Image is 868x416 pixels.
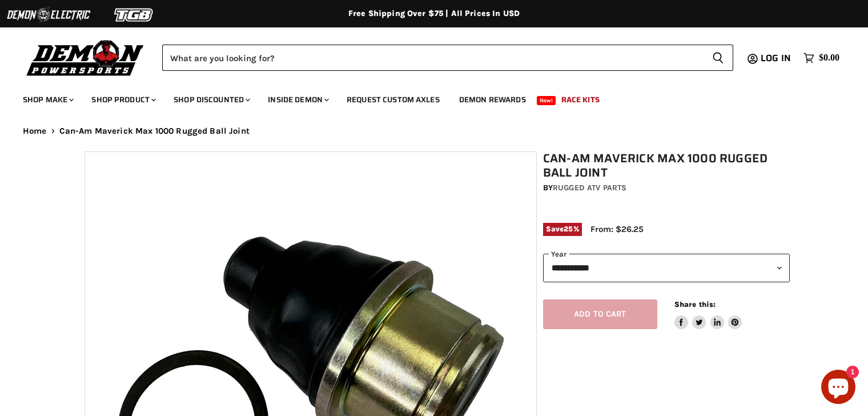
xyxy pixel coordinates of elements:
[703,45,733,71] button: Search
[590,224,644,234] span: From: $26.25
[162,45,703,71] input: Search
[6,4,91,26] img: Demon Electric Logo 2
[553,88,608,111] a: Race Kits
[537,96,556,105] span: New!
[674,300,716,309] span: Share this:
[564,225,573,233] span: 25
[553,183,626,193] a: Rugged ATV Parts
[674,299,742,330] aside: Share this:
[756,53,798,63] a: Log in
[543,151,790,180] h1: Can-Am Maverick Max 1000 Rugged Ball Joint
[23,37,148,78] img: Demon Powersports
[543,182,790,194] div: by
[59,126,250,136] span: Can-Am Maverick Max 1000 Rugged Ball Joint
[818,370,859,407] inbox-online-store-chat: Shopify online store chat
[451,88,535,111] a: Demon Rewards
[91,4,177,26] img: TGB Logo 2
[162,45,733,71] form: Product
[338,88,448,111] a: Request Custom Axles
[259,88,336,111] a: Inside Demon
[83,88,163,111] a: Shop Product
[543,223,582,235] span: Save %
[14,88,81,111] a: Shop Make
[23,126,47,136] a: Home
[14,83,837,111] ul: Main menu
[543,254,790,282] select: year
[165,88,257,111] a: Shop Discounted
[798,50,845,66] a: $0.00
[819,53,839,63] span: $0.00
[761,51,791,65] span: Log in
